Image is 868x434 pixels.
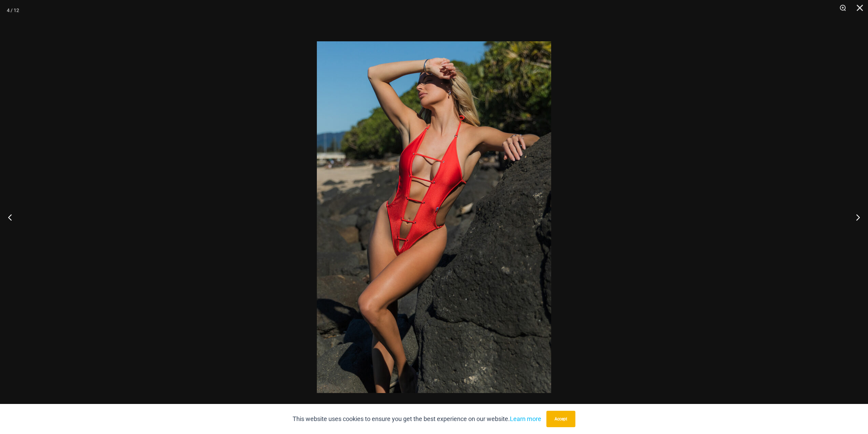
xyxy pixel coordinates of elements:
[317,41,551,393] img: Link Tangello 8650 One Piece Monokini 03
[510,415,541,422] a: Learn more
[293,414,541,424] p: This website uses cookies to ensure you get the best experience on our website.
[7,5,19,15] div: 4 / 12
[842,200,868,234] button: Next
[546,411,575,427] button: Accept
